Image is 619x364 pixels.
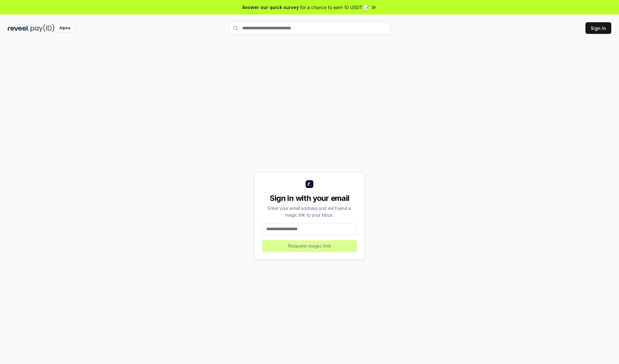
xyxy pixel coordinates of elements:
span: Answer our quick survey [242,4,299,11]
div: Enter your email address and we’ll send a magic link to your inbox. [262,205,357,218]
button: Sign In [585,22,611,34]
img: pay_id [31,24,54,32]
div: Sign in with your email [262,193,357,203]
span: for a chance to earn 10 USDT 📝 [300,4,369,11]
img: logo_small [306,180,313,188]
div: Alpha [56,24,74,32]
img: reveel_dark [8,24,29,32]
